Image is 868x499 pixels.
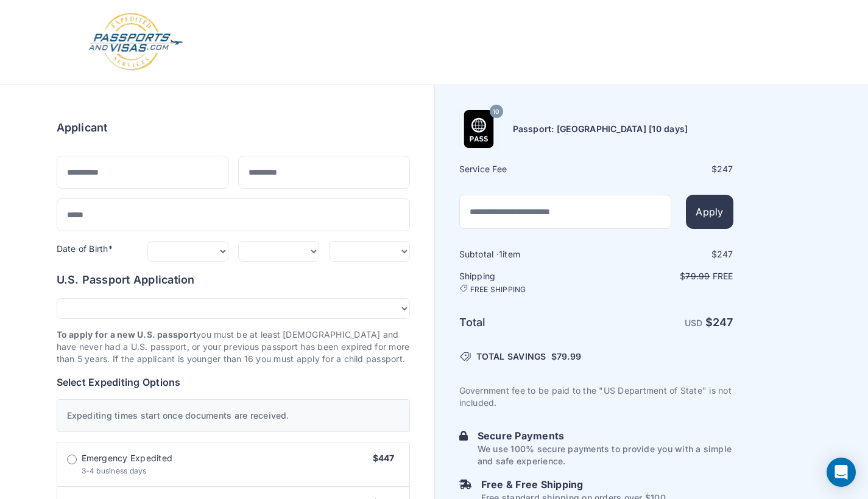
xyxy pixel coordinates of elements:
button: Apply [686,195,733,229]
span: 247 [713,316,733,329]
h6: Free & Free Shipping [481,477,668,492]
strong: $ [705,316,733,329]
h6: Select Expediting Options [57,375,410,389]
div: Expediting times start once documents are received. [57,399,410,432]
h6: Applicant [57,119,108,136]
span: USD [685,318,703,328]
p: $ [598,270,733,282]
span: FREE SHIPPING [470,285,526,295]
span: $447 [373,453,395,463]
h6: Secure Payments [478,428,733,443]
h6: U.S. Passport Application [57,271,410,288]
span: $ [551,351,581,363]
span: 79.99 [685,271,710,281]
label: Date of Birth* [57,243,113,254]
div: $ [598,248,733,260]
h6: Subtotal · item [459,248,595,260]
img: Product Name [460,110,498,148]
h6: Shipping [459,270,595,295]
span: 3-4 business days [82,466,147,475]
h6: Total [459,314,595,331]
strong: To apply for a new U.S. passport [57,329,197,340]
p: you must be at least [DEMOGRAPHIC_DATA] and have never had a U.S. passport, or your previous pass... [57,329,410,365]
span: 10 [493,104,499,120]
span: Free [713,271,733,281]
span: 1 [499,249,503,259]
h6: Service Fee [459,163,595,175]
p: We use 100% secure payments to provide you with a simple and safe experience. [478,443,733,467]
img: Logo [87,12,184,72]
span: 247 [717,249,733,259]
h6: Passport: [GEOGRAPHIC_DATA] [10 days] [513,123,688,135]
span: Emergency Expedited [82,452,173,464]
p: Government fee to be paid to the "US Department of State" is not included. [459,385,733,409]
div: $ [598,163,733,175]
span: 247 [717,164,733,174]
div: Open Intercom Messenger [827,458,856,487]
span: TOTAL SAVINGS [476,351,546,363]
span: 79.99 [557,351,581,361]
